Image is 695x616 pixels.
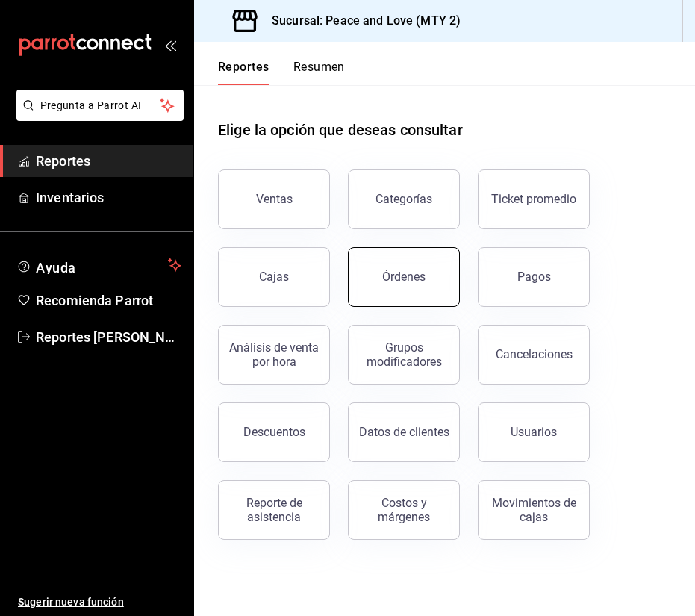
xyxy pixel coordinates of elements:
[259,270,289,284] div: Cajas
[40,98,160,113] span: Pregunta a Parrot AI
[375,192,432,206] div: Categorías
[36,256,162,274] span: Ayuda
[358,496,450,524] div: Costos y márgenes
[358,340,450,369] div: Grupos modificadores
[496,347,573,361] div: Cancelaciones
[218,119,463,141] h1: Elige la opción que deseas consultar
[478,169,590,229] button: Ticket promedio
[218,60,345,85] div: navigation tabs
[36,290,181,311] span: Recomienda Parrot
[260,12,461,30] h3: Sucursal: Peace and Love (MTY 2)
[478,480,590,540] button: Movimientos de cajas
[36,151,181,171] span: Reportes
[487,496,580,524] div: Movimientos de cajas
[218,60,269,85] button: Reportes
[478,325,590,385] button: Cancelaciones
[348,402,460,462] button: Datos de clientes
[348,325,460,385] button: Grupos modificadores
[348,480,460,540] button: Costos y márgenes
[16,90,184,121] button: Pregunta a Parrot AI
[36,327,181,347] span: Reportes [PERSON_NAME]
[228,496,320,524] div: Reporte de asistencia
[10,108,184,124] a: Pregunta a Parrot AI
[218,247,330,307] button: Cajas
[348,247,460,307] button: Órdenes
[36,187,181,208] span: Inventarios
[491,192,576,206] div: Ticket promedio
[359,425,449,439] div: Datos de clientes
[164,39,176,51] button: open_drawer_menu
[218,325,330,385] button: Análisis de venta por hora
[228,340,320,369] div: Análisis de venta por hora
[517,270,551,284] div: Pagos
[18,594,181,610] span: Sugerir nueva función
[382,270,426,284] div: Órdenes
[218,169,330,229] button: Ventas
[218,402,330,462] button: Descuentos
[293,60,345,85] button: Resumen
[218,480,330,540] button: Reporte de asistencia
[256,192,293,206] div: Ventas
[511,425,557,439] div: Usuarios
[243,425,305,439] div: Descuentos
[478,402,590,462] button: Usuarios
[348,169,460,229] button: Categorías
[478,247,590,307] button: Pagos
